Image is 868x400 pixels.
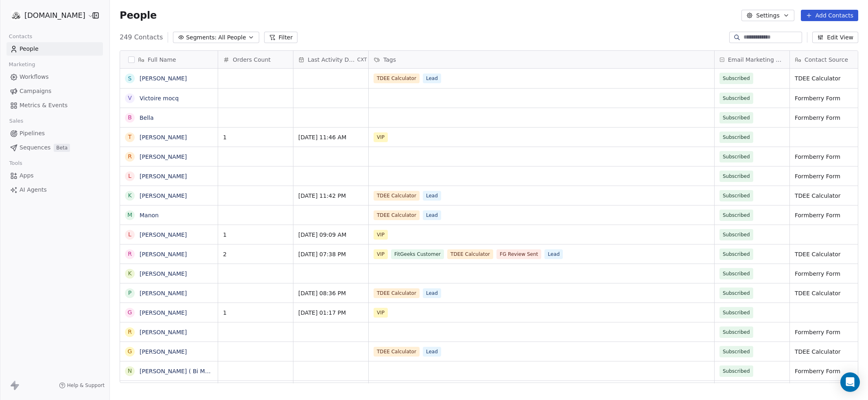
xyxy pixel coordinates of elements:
[128,172,131,180] div: L
[7,169,103,182] a: Apps
[128,133,132,141] div: T
[7,42,103,56] a: People
[140,212,159,218] a: Manon
[140,134,187,141] a: [PERSON_NAME]
[20,186,47,194] span: AI Agents
[120,9,157,22] span: People
[795,367,860,375] span: Formberry Form
[140,348,187,355] a: [PERSON_NAME]
[795,348,860,356] span: TDEE Calculator
[20,45,39,53] span: People
[140,368,213,374] a: [PERSON_NAME] ( Bi Mat)
[423,210,441,220] span: Lead
[7,183,103,197] a: AI Agents
[128,230,131,239] div: L
[20,101,68,110] span: Metrics & Events
[723,133,750,141] span: Subscribed
[128,328,132,336] div: R
[795,114,860,122] span: Formberry Form
[223,231,288,239] span: 1
[67,382,105,389] span: Help & Support
[374,249,388,259] span: VIP
[120,69,218,383] div: grid
[298,289,363,297] span: [DATE] 08:36 PM
[357,56,367,63] span: CXT
[140,154,187,160] a: [PERSON_NAME]
[6,157,26,169] span: Tools
[795,172,860,180] span: Formberry Form
[795,74,860,82] span: TDEE Calculator
[308,56,356,64] span: Last Activity Date
[298,231,363,239] span: [DATE] 09:09 AM
[10,9,87,22] button: [DOMAIN_NAME]
[54,144,70,152] span: Beta
[120,32,163,42] span: 249 Contacts
[795,94,860,102] span: Formberry Form
[20,143,50,152] span: Sequences
[801,10,858,21] button: Add Contacts
[128,269,131,278] div: K
[374,288,420,298] span: TDEE Calculator
[140,192,187,199] a: [PERSON_NAME]
[790,51,865,68] div: Contact Source
[374,347,420,357] span: TDEE Calculator
[140,251,187,257] a: [PERSON_NAME]
[723,309,750,317] span: Subscribed
[218,51,293,68] div: Orders Count
[723,192,750,200] span: Subscribed
[59,382,105,389] a: Help & Support
[20,73,49,81] span: Workflows
[264,32,298,43] button: Filter
[140,309,187,316] a: [PERSON_NAME]
[128,152,132,161] div: R
[374,210,420,220] span: TDEE Calculator
[6,115,27,127] span: Sales
[298,250,363,258] span: [DATE] 07:38 PM
[140,115,154,121] a: Bella
[723,74,750,82] span: Subscribed
[128,367,132,375] div: N
[7,84,103,98] a: Campaigns
[128,94,132,102] div: V
[293,51,368,68] div: Last Activity DateCXT
[374,132,388,142] span: VIP
[11,11,21,20] img: 1000.jpg
[7,141,103,154] a: SequencesBeta
[723,348,750,356] span: Subscribed
[128,308,132,317] div: G
[186,33,216,42] span: Segments:
[140,95,179,102] a: Victoire mocq
[728,56,785,64] span: Email Marketing Consent
[223,133,288,141] span: 1
[140,75,187,82] a: [PERSON_NAME]
[140,231,187,238] a: [PERSON_NAME]
[140,290,187,296] a: [PERSON_NAME]
[812,32,858,43] button: Edit View
[723,114,750,122] span: Subscribed
[423,74,441,83] span: Lead
[218,33,246,42] span: All People
[723,367,750,375] span: Subscribed
[298,133,363,141] span: [DATE] 11:46 AM
[140,329,187,335] a: [PERSON_NAME]
[7,99,103,112] a: Metrics & Events
[795,211,860,219] span: Formberry Form
[723,94,750,102] span: Subscribed
[128,74,132,83] div: S
[298,192,363,200] span: [DATE] 11:42 PM
[423,191,441,201] span: Lead
[795,192,860,200] span: TDEE Calculator
[369,51,714,68] div: Tags
[223,309,288,317] span: 1
[140,173,187,179] a: [PERSON_NAME]
[723,270,750,278] span: Subscribed
[795,328,860,336] span: Formberry Form
[148,56,176,64] span: Full Name
[5,58,39,71] span: Marketing
[127,211,132,219] div: M
[795,289,860,297] span: TDEE Calculator
[5,30,36,43] span: Contacts
[795,250,860,258] span: TDEE Calculator
[374,308,388,318] span: VIP
[715,51,789,68] div: Email Marketing Consent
